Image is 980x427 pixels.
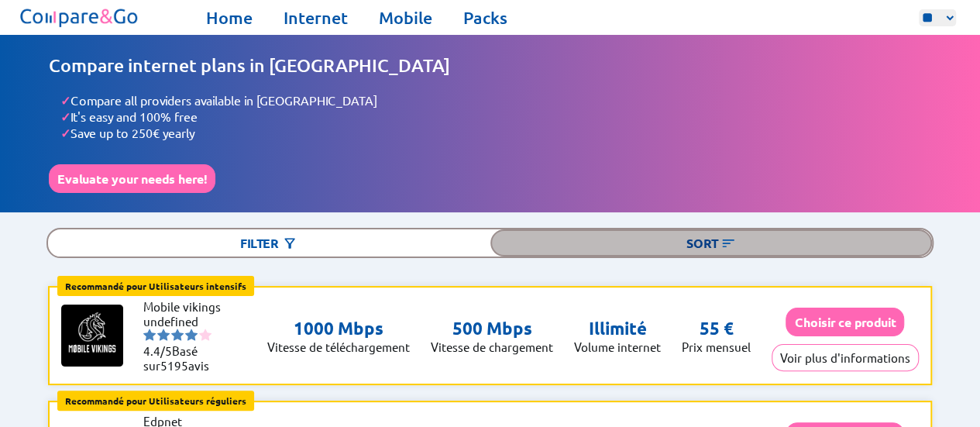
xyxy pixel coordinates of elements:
li: Basé sur avis [143,343,236,373]
div: Sort [490,229,933,257]
li: Compare all providers available in [GEOGRAPHIC_DATA] [60,92,931,108]
span: ✓ [60,125,70,141]
button: Choisir ce produit [786,308,904,336]
p: Illimité [574,318,661,339]
span: ✓ [60,92,70,108]
span: ✓ [60,108,70,125]
p: 500 Mbps [431,318,553,339]
img: Button open the filtering menu [282,236,297,251]
span: 4.4/5 [143,343,172,358]
a: Packs [463,7,507,29]
img: Logo of Mobile vikings [61,305,123,367]
li: It's easy and 100% free [60,108,931,125]
li: undefined [143,314,236,329]
b: Recommandé pour Utilisateurs intensifs [65,280,246,292]
img: starnr3 [171,329,184,341]
li: Mobile vikings [143,299,236,314]
a: Internet [284,7,348,29]
a: Voir plus d'informations [772,350,919,365]
a: Mobile [379,7,432,29]
img: starnr1 [143,329,156,341]
b: Recommandé pour Utilisateurs réguliers [65,394,246,407]
p: 1000 Mbps [267,318,410,339]
button: Voir plus d'informations [772,344,919,371]
img: starnr5 [199,329,211,341]
span: 5195 [160,358,188,373]
li: Save up to 250€ yearly [60,125,931,141]
p: Vitesse de chargement [431,339,553,354]
img: starnr2 [157,329,170,341]
p: 55 € [699,318,733,339]
img: Logo of Compare&Go [17,4,142,31]
p: Vitesse de télé­chargement [267,339,410,354]
h1: Compare internet plans in [GEOGRAPHIC_DATA] [49,54,931,77]
a: Home [206,7,253,29]
p: Volume internet [574,339,661,354]
div: Filter [48,229,490,257]
p: Prix mensuel [682,339,751,354]
button: Evaluate your needs here! [49,164,215,193]
img: starnr4 [185,329,198,341]
img: Button open the sorting menu [720,236,736,251]
a: Choisir ce produit [786,315,904,329]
